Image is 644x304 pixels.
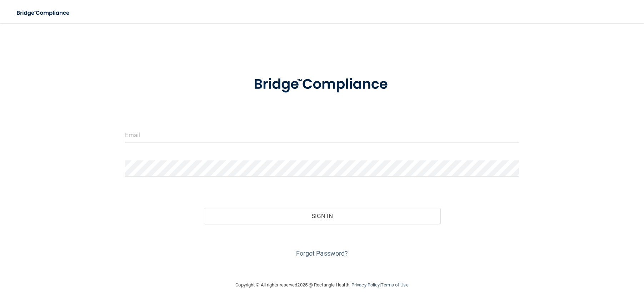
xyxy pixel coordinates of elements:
[192,274,453,296] div: Copyright © All rights reserved 2025 @ Rectangle Health | |
[351,282,380,288] a: Privacy Policy
[204,208,440,224] button: Sign In
[296,250,348,257] a: Forgot Password?
[381,282,408,288] a: Terms of Use
[239,66,405,103] img: bridge_compliance_login_screen.278c3ca4.svg
[125,127,519,143] input: Email
[11,6,76,20] img: bridge_compliance_login_screen.278c3ca4.svg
